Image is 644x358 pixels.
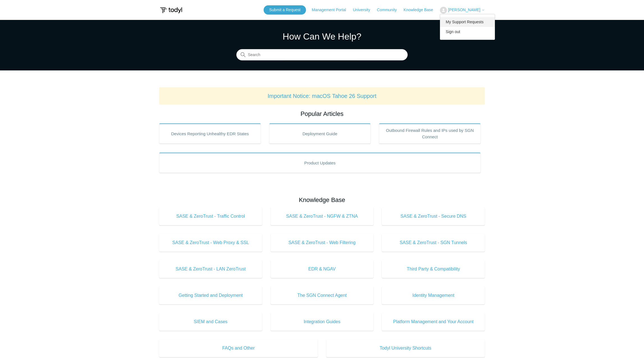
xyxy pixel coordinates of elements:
a: SASE & ZeroTrust - Secure DNS [382,207,485,225]
h2: Knowledge Base [159,195,485,205]
button: [PERSON_NAME] [440,7,485,14]
span: Third Party & Compatibility [390,266,476,272]
span: SASE & ZeroTrust - LAN ZeroTrust [168,266,254,272]
a: Sign out [440,27,495,37]
a: Third Party & Compatibility [382,260,485,278]
a: Deployment Guide [269,123,371,144]
a: Community [377,7,403,13]
a: SIEM and Cases [159,313,262,331]
span: SIEM and Cases [168,318,254,325]
a: The SGN Connect Agent [271,286,374,304]
a: Management Portal [312,7,352,13]
a: Knowledge Base [404,7,439,13]
a: EDR & NGAV [271,260,374,278]
span: SASE & ZeroTrust - Secure DNS [390,213,476,220]
a: Product Updates [159,153,481,173]
span: FAQs and Other [168,345,309,352]
span: The SGN Connect Agent [279,292,365,299]
a: FAQs and Other [159,339,318,357]
h1: How Can We Help? [236,30,408,43]
a: Devices Reporting Unhealthy EDR States [159,123,261,144]
a: Identity Management [382,286,485,304]
span: SASE & ZeroTrust - NGFW & ZTNA [279,213,365,220]
span: SASE & ZeroTrust - Web Proxy & SSL [168,239,254,246]
a: University [353,7,376,13]
span: Identity Management [390,292,476,299]
a: SASE & ZeroTrust - Web Filtering [271,234,374,252]
span: Getting Started and Deployment [168,292,254,299]
span: SASE & ZeroTrust - SGN Tunnels [390,239,476,246]
span: [PERSON_NAME] [448,8,480,12]
a: SASE & ZeroTrust - NGFW & ZTNA [271,207,374,225]
a: Platform Management and Your Account [382,313,485,331]
a: Getting Started and Deployment [159,286,262,304]
a: Outbound Firewall Rules and IPs used by SGN Connect [379,123,481,144]
a: SASE & ZeroTrust - Web Proxy & SSL [159,234,262,252]
span: Integration Guides [279,318,365,325]
h2: Popular Articles [159,109,485,118]
span: EDR & NGAV [279,266,365,272]
span: Platform Management and Your Account [390,318,476,325]
a: Todyl University Shortcuts [326,339,485,357]
span: SASE & ZeroTrust - Traffic Control [168,213,254,220]
a: SASE & ZeroTrust - Traffic Control [159,207,262,225]
a: SASE & ZeroTrust - SGN Tunnels [382,234,485,252]
span: SASE & ZeroTrust - Web Filtering [279,239,365,246]
a: My Support Requests [440,17,495,27]
span: Todyl University Shortcuts [335,345,476,352]
a: Submit a Request [264,5,306,15]
a: Integration Guides [271,313,374,331]
a: Important Notice: macOS Tahoe 26 Support [268,93,376,99]
img: Todyl Support Center Help Center home page [159,5,183,15]
a: SASE & ZeroTrust - LAN ZeroTrust [159,260,262,278]
input: Search [236,49,408,61]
